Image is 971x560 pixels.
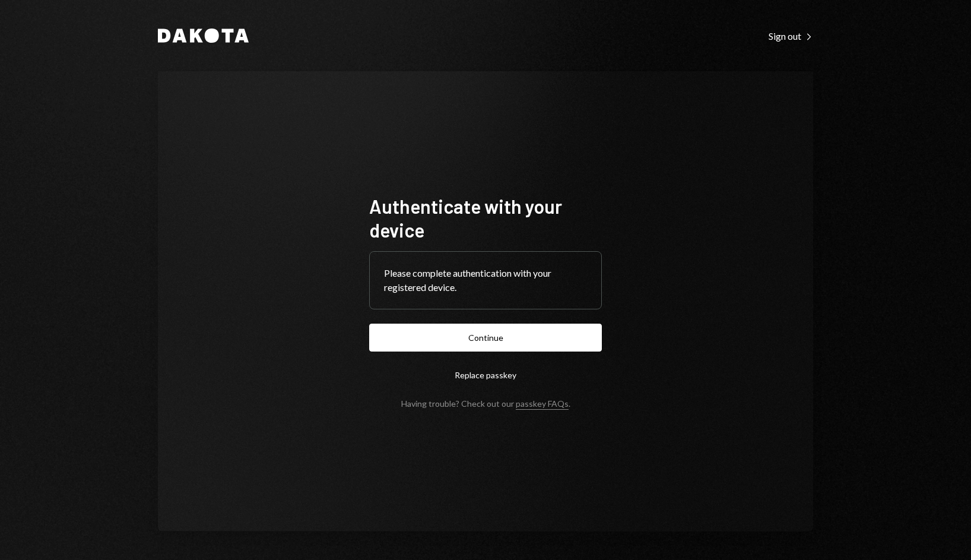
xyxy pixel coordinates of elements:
button: Replace passkey [369,361,602,389]
div: Please complete authentication with your registered device. [384,266,587,295]
div: Sign out [769,30,813,42]
a: Sign out [769,29,813,42]
h1: Authenticate with your device [369,194,602,242]
a: passkey FAQs [516,398,569,410]
div: Having trouble? Check out our . [401,398,570,409]
button: Continue [369,324,602,352]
